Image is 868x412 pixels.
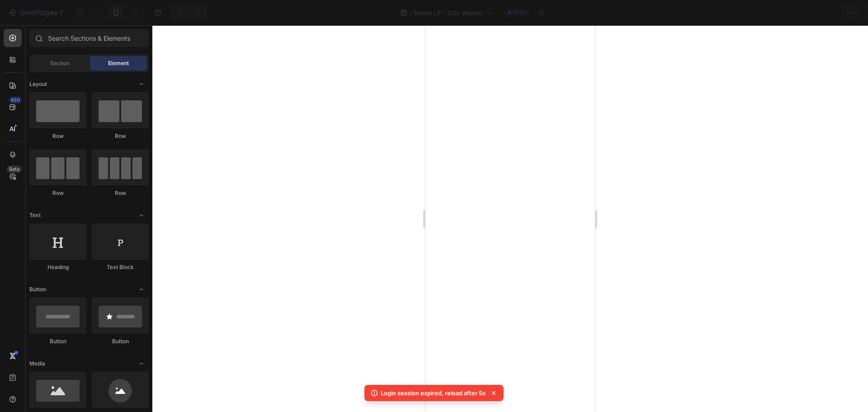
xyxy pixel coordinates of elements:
div: Row [29,132,86,140]
input: Search Sections & Elements [29,29,149,47]
button: 7 [4,4,67,22]
div: Undo/Redo [170,4,207,22]
iframe: Design area [425,25,595,412]
span: Element [108,59,129,67]
div: Beta [7,166,22,173]
div: Publish [816,8,838,18]
p: Login session expired, reload after 5s [381,388,486,398]
div: 450 [9,96,22,104]
span: / [410,8,412,18]
button: Publish [808,4,846,22]
span: Text [29,211,41,219]
div: Button [29,337,86,346]
span: Save [782,9,797,17]
span: Section [50,59,70,67]
span: Layout [29,80,47,88]
div: Row [29,189,86,197]
span: Button [29,285,46,294]
span: Toggle open [134,282,149,297]
span: Media [29,360,45,368]
div: Row [92,132,149,140]
span: Toggle open [134,356,149,371]
span: Draft [513,9,527,17]
p: 7 [59,7,63,18]
div: Button [92,337,149,346]
span: Toggle open [134,77,149,91]
span: Bottle LP - City Walker [414,8,482,18]
div: Heading [29,263,86,271]
div: Row [92,189,149,197]
button: Save [774,4,804,22]
div: Text Block [92,263,149,271]
span: Toggle open [134,208,149,223]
